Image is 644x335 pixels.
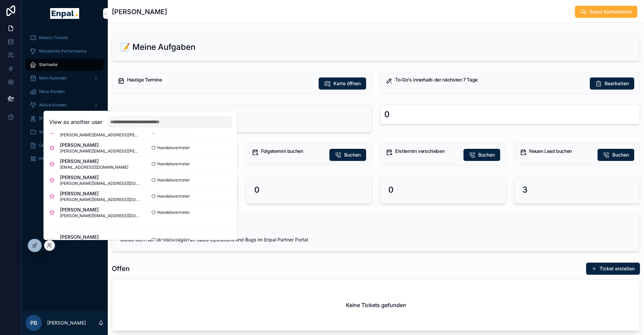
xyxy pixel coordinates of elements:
span: Buchen [612,152,629,158]
button: Ticket erstellen [586,263,640,275]
a: Monatliche Performance [26,45,104,57]
span: [PERSON_NAME] [60,158,128,165]
a: PM Übersicht [26,153,104,165]
h5: To-Do's innerhalb der nächsten 7 Tage [395,77,584,82]
h2: 📝 Meine Aufgaben [120,42,195,53]
a: Wissensdatenbank [26,126,104,138]
a: Neue Kunden [26,86,104,98]
h2: 0 [388,185,394,195]
h2: View as another user [49,118,102,126]
span: Buchen [478,152,495,158]
span: [PERSON_NAME] [60,190,140,197]
button: Buchen [329,149,366,161]
h2: 0 [254,185,260,195]
button: Enpal Kontaktieren [575,6,637,18]
span: Buchen [344,152,361,158]
p: [PERSON_NAME] [47,320,86,326]
span: [EMAIL_ADDRESS][DOMAIN_NAME] [60,165,128,170]
span: [PERSON_NAME][EMAIL_ADDRESS][DOMAIN_NAME] [60,181,140,186]
div: 0 [384,109,390,120]
span: PB [30,319,37,327]
button: Buchen [463,149,500,161]
h2: Keine Tickets gefunden [346,301,406,309]
a: Mein Kalender [26,72,104,84]
span: Handelsvertreter [157,194,190,199]
h5: Heutige Termine [127,77,313,82]
span: Mein Kalender [39,75,67,81]
span: [PERSON_NAME][EMAIL_ADDRESS][DOMAIN_NAME] [60,213,140,219]
button: Karte öffnen [319,77,366,90]
div: scrollable content [22,27,108,174]
button: Buchen [598,149,634,161]
span: Handelsvertreter [157,145,190,150]
span: Aktive Kunden [39,102,67,108]
span: [PERSON_NAME] [60,206,140,213]
span: Handelsvertreter [157,237,190,242]
a: Noloco Tickets [26,32,104,44]
h2: 3 [522,185,527,195]
span: Monatliche Performance [39,48,87,54]
img: App logo [50,8,79,19]
a: [PERSON_NAME] [26,112,104,125]
h5: Neuen Lead buchen [529,149,592,154]
span: [PERSON_NAME] [60,234,140,240]
span: Handelsvertreter [157,177,190,183]
a: Aktive Kunden [26,99,104,111]
h1: [PERSON_NAME] [112,7,167,16]
span: Bearbeiten [605,80,629,87]
span: Startseite [39,62,58,67]
span: Handelsvertreter [157,161,190,167]
h5: Ersttermin verschieben [395,149,458,154]
span: Wissensdatenbank [39,129,75,135]
button: Bearbeiten [590,77,634,90]
span: [PERSON_NAME] [60,142,140,148]
span: Karte öffnen [333,80,361,87]
span: [PERSON_NAME] [39,116,72,121]
span: Noloco Tickets [39,35,68,40]
span: Neue Kunden [39,89,65,94]
span: PM Übersicht [39,156,65,162]
span: [PERSON_NAME][EMAIL_ADDRESS][DOMAIN_NAME] [60,197,140,202]
span: Über mich [39,143,59,148]
h5: Folgetermin buchen [261,149,324,154]
span: [PERSON_NAME][EMAIL_ADDRESS][PERSON_NAME][DOMAIN_NAME] [60,148,140,154]
a: Startseite [26,59,104,71]
span: [PERSON_NAME][EMAIL_ADDRESS][PERSON_NAME][DOMAIN_NAME] [60,132,140,138]
span: [PERSON_NAME] [60,174,140,181]
h1: Offen [112,264,130,273]
a: Über mich [26,139,104,152]
span: Handelsvertreter [157,210,190,215]
span: Enpal Kontaktieren [590,8,632,15]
